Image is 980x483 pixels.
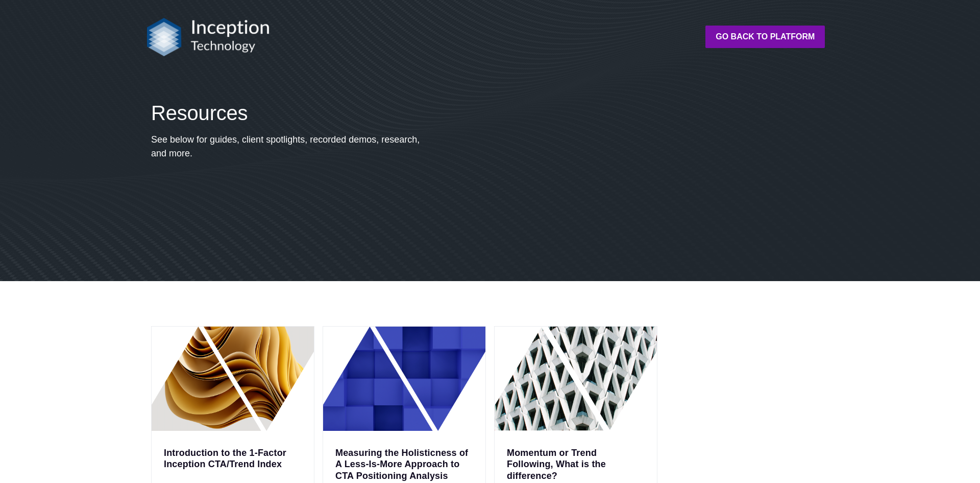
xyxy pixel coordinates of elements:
a: Measuring the Holisticness of A Less-Is-More Approach to CTA Positioning Analysis [335,448,468,481]
p: See below for guides, client spotlights, recorded demos, research, and more. [151,133,429,160]
img: Introduction to the 1-Factor Inception CTA/Trend Index [152,327,314,431]
a: Introduction to the 1-Factor Inception CTA/Trend Index [164,448,286,470]
a: Momentum or Trend Following, What is the difference? [507,448,606,481]
span: Resources [151,102,248,124]
img: Momentum or Trend Following, What is the difference? [495,327,657,431]
a: Go back to platform [705,26,825,48]
strong: Go back to platform [716,32,815,41]
img: Measuring the Holisticness of A Less-Is-More Approach to CTA Positioning Analysis [323,327,485,431]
